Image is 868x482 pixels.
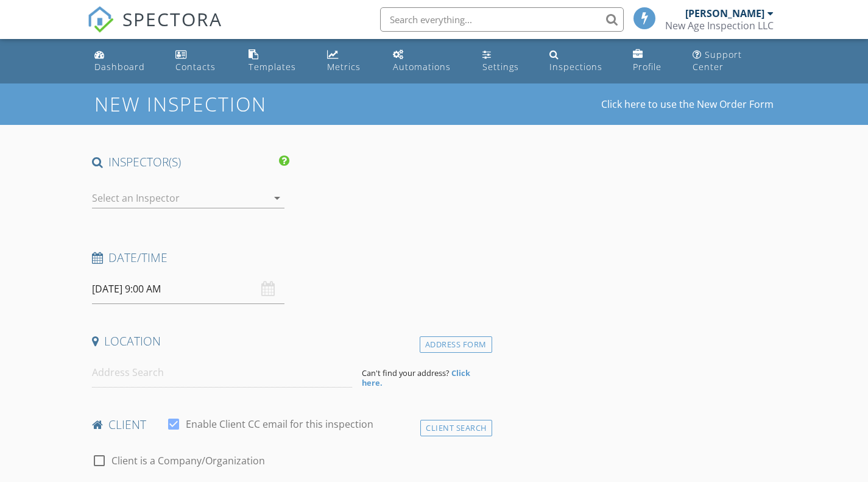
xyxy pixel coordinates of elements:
input: Address Search [92,358,352,388]
i: arrow_drop_down [270,191,284,205]
a: Metrics [322,44,379,79]
div: Metrics [327,61,361,73]
strong: Click here. [362,367,470,388]
input: Select date [92,274,285,304]
div: Templates [249,61,296,73]
div: Dashboard [94,61,145,73]
a: SPECTORA [87,16,222,42]
h4: client [92,417,487,433]
h1: New Inspection [94,93,364,115]
div: Contacts [175,61,216,73]
h4: Location [92,333,487,349]
div: Address Form [420,336,492,353]
img: The Best Home Inspection Software - Spectora [87,6,114,33]
h4: Date/Time [92,250,487,266]
a: Settings [478,44,535,79]
a: Dashboard [90,44,161,79]
div: Automations [393,61,451,73]
div: Client Search [420,420,492,436]
a: Support Center [688,44,778,79]
a: Inspections [545,44,618,79]
input: Search everything... [380,7,624,32]
div: Profile [633,61,662,73]
span: SPECTORA [122,6,222,32]
label: Enable Client CC email for this inspection [186,418,373,430]
a: Templates [244,44,312,79]
div: Support Center [693,49,742,73]
a: Company Profile [628,44,679,79]
h4: INSPECTOR(S) [92,154,290,170]
a: Click here to use the New Order Form [601,99,774,109]
div: [PERSON_NAME] [685,7,764,19]
div: Inspections [549,61,602,73]
a: Automations (Basic) [388,44,468,79]
label: Client is a Company/Organization [111,455,265,467]
div: Settings [482,61,519,73]
span: Can't find your address? [362,367,450,378]
div: New Age Inspection LLC [665,19,774,32]
a: Contacts [171,44,233,79]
